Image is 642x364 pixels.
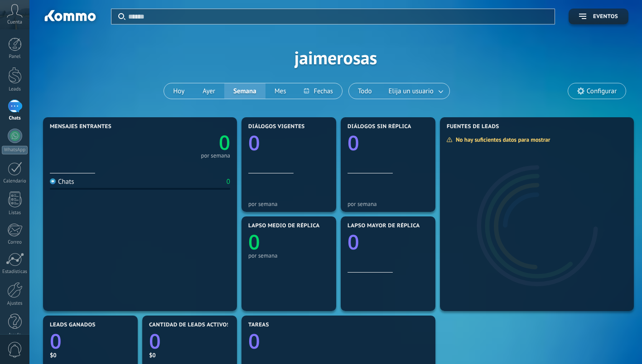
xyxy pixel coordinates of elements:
div: por semana [201,153,230,158]
span: Elija un usuario [387,85,435,97]
button: Mes [265,83,295,99]
div: 0 [227,177,230,186]
div: Calendario [2,178,28,184]
span: Lapso mayor de réplica [348,223,420,229]
div: por semana [248,252,329,259]
div: Chats [50,177,74,186]
img: Chats [50,178,56,184]
span: Fuentes de leads [447,124,499,130]
a: 0 [50,327,131,355]
a: 0 [140,129,230,156]
div: WhatsApp [2,146,28,154]
text: 0 [219,129,230,156]
text: 0 [348,228,359,256]
div: Chats [2,115,28,121]
a: 0 [149,327,230,355]
div: $0 [149,351,230,359]
text: 0 [348,129,359,157]
span: Leads ganados [50,322,96,328]
div: Listas [2,210,28,216]
text: 0 [248,228,260,256]
div: Ayuda [2,332,28,338]
span: Diálogos vigentes [248,124,305,130]
button: Todo [349,83,381,99]
div: Ajustes [2,301,28,307]
text: 0 [149,327,161,355]
div: $0 [50,351,131,359]
span: Diálogos sin réplica [348,124,411,130]
div: No hay suficientes datos para mostrar [446,136,556,144]
button: Hoy [164,83,193,99]
span: Mensajes entrantes [50,124,111,130]
div: por semana [348,201,429,207]
button: Ayer [193,83,224,99]
text: 0 [248,129,260,157]
span: Lapso medio de réplica [248,223,320,229]
button: Semana [224,83,265,99]
button: Eventos [569,9,628,24]
span: Eventos [593,14,618,20]
div: Panel [2,54,28,60]
text: 0 [248,327,260,355]
a: 0 [248,327,429,355]
text: 0 [50,327,62,355]
span: Configurar [587,87,617,95]
div: Estadísticas [2,269,28,275]
span: Cantidad de leads activos [149,322,230,328]
div: por semana [248,201,329,207]
div: Leads [2,86,28,92]
div: Correo [2,239,28,245]
button: Elija un usuario [381,83,449,99]
span: Tareas [248,322,269,328]
span: Cuenta [7,19,22,25]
